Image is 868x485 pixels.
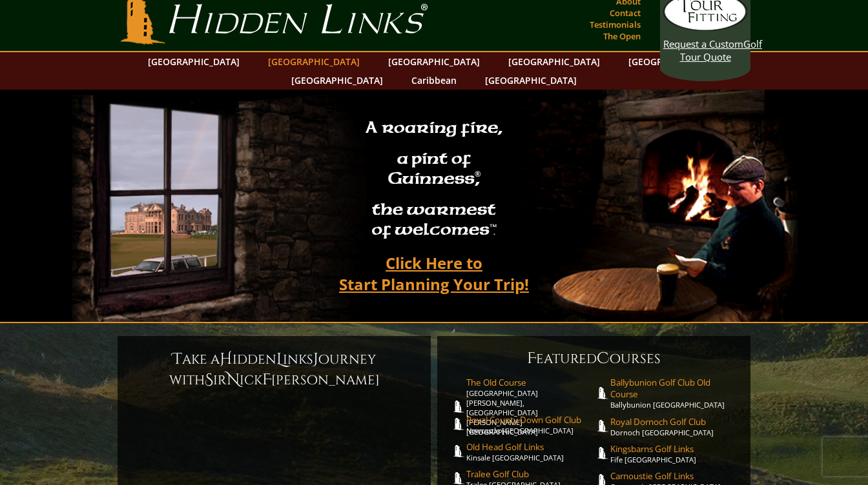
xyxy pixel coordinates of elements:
[262,370,271,390] span: F
[622,52,727,71] a: [GEOGRAPHIC_DATA]
[220,349,232,370] span: H
[597,348,610,369] span: C
[610,470,738,482] span: Carnoustie Golf Links
[479,71,583,90] a: [GEOGRAPHIC_DATA]
[610,377,738,400] span: Ballybunion Golf Club Old Course
[262,52,366,71] a: [GEOGRAPHIC_DATA]
[466,377,594,437] a: The Old Course[GEOGRAPHIC_DATA][PERSON_NAME], [GEOGRAPHIC_DATA][PERSON_NAME] [GEOGRAPHIC_DATA]
[130,349,418,390] h6: ake a idden inks ourney with ir ick [PERSON_NAME]
[313,349,318,370] span: J
[600,27,644,45] a: The Open
[466,468,594,480] span: Tralee Golf Club
[502,52,606,71] a: [GEOGRAPHIC_DATA]
[466,377,594,388] span: The Old Course
[382,52,486,71] a: [GEOGRAPHIC_DATA]
[610,377,738,410] a: Ballybunion Golf Club Old CourseBallybunion [GEOGRAPHIC_DATA]
[586,15,644,34] a: Testimonials
[610,416,738,437] a: Royal Dornoch Golf ClubDornoch [GEOGRAPHIC_DATA]
[227,370,240,390] span: N
[610,416,738,428] span: Royal Dornoch Golf Club
[326,248,542,299] a: Click Here toStart Planning Your Trip!
[172,349,182,370] span: T
[610,443,738,455] span: Kingsbarns Golf Links
[141,52,246,71] a: [GEOGRAPHIC_DATA]
[466,414,594,426] span: Royal County Down Golf Club
[466,441,594,462] a: Old Head Golf LinksKinsale [GEOGRAPHIC_DATA]
[610,443,738,464] a: Kingsbarns Golf LinksFife [GEOGRAPHIC_DATA]
[527,348,536,369] span: F
[285,71,389,90] a: [GEOGRAPHIC_DATA]
[466,414,594,435] a: Royal County Down Golf ClubNewcastle [GEOGRAPHIC_DATA]
[450,348,738,369] h6: eatured ourses
[466,441,594,453] span: Old Head Golf Links
[606,4,644,22] a: Contact
[405,71,463,90] a: Caribbean
[663,37,743,50] span: Request a Custom
[357,112,511,248] h2: A roaring fire, a pint of Guinness , the warmest of welcomes™.
[205,370,213,390] span: S
[276,349,283,370] span: L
